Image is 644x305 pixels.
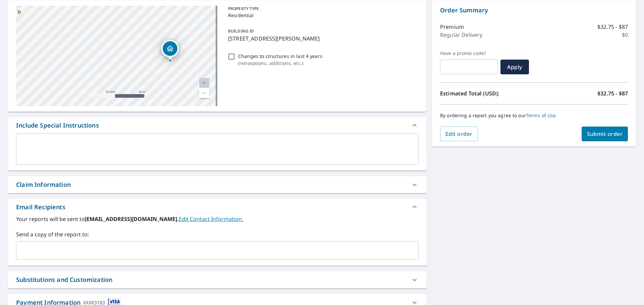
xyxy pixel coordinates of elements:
[228,6,416,12] p: PROPERTY TYPE
[199,88,209,98] a: Current Level 20, Zoom Out
[440,89,534,97] p: Estimated Total (USD):
[16,203,65,212] div: Email Recipients
[8,117,427,133] div: Include Special Instructions
[506,63,524,71] span: Apply
[440,31,482,39] p: Regular Delivery
[161,40,179,61] div: Dropped pin, building 1, Residential property, 2037 Harrison St Findlay, OH 45840
[500,60,529,74] button: Apply
[179,215,243,223] a: EditContactInfo
[597,89,628,97] p: $32.75 - $87
[597,23,628,31] p: $32.75 - $87
[440,50,498,56] label: Have a promo code?
[622,31,628,39] p: $0
[526,112,556,119] a: Terms of Use
[440,6,628,15] p: Order Summary
[228,34,416,43] p: [STREET_ADDRESS][PERSON_NAME]
[85,215,179,223] b: [EMAIL_ADDRESS][DOMAIN_NAME].
[8,199,427,215] div: Email Recipients
[440,23,464,31] p: Premium
[16,215,419,223] label: Your reports will be sent to
[440,127,478,141] button: Edit order
[199,78,209,88] a: Current Level 20, Zoom In Disabled
[440,112,628,119] p: By ordering a report you agree to our
[582,127,628,141] button: Submit order
[238,60,322,67] p: ( renovations, additions, etc. )
[228,12,416,19] p: Residential
[8,271,427,288] div: Substitutions and Customization
[8,176,427,193] div: Claim Information
[228,28,254,34] p: BUILDING ID
[16,275,112,284] div: Substitutions and Customization
[587,130,623,138] span: Submit order
[16,180,71,189] div: Claim Information
[445,130,473,138] span: Edit order
[238,53,322,60] p: Changes to structures in last 4 years
[16,121,99,130] div: Include Special Instructions
[16,230,419,238] label: Send a copy of the report to:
